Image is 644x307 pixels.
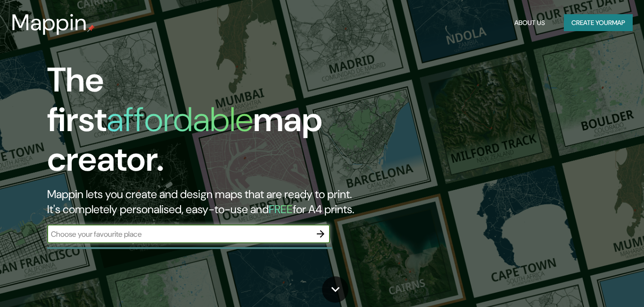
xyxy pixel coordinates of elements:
[47,60,369,187] h1: The first map creator.
[11,9,87,36] h3: Mappin
[47,229,311,240] input: Choose your favourite place
[87,25,95,32] img: mappin-pin
[511,14,549,32] button: About Us
[269,202,293,216] h5: FREE
[47,187,369,217] h2: Mappin lets you create and design maps that are ready to print. It's completely personalised, eas...
[107,98,253,141] h1: affordable
[564,14,633,32] button: Create yourmap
